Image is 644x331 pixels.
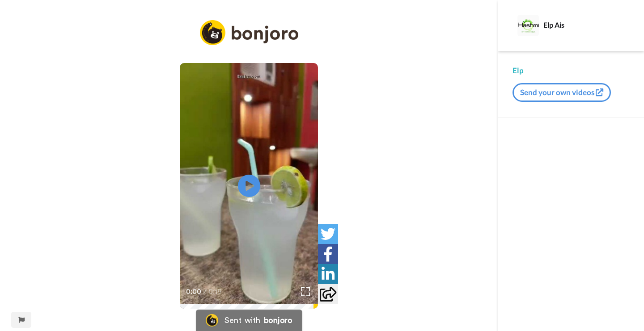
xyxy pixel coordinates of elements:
img: Full screen [301,287,310,296]
span: / [203,286,207,297]
div: bonjoro [264,316,292,324]
span: 0:00 [186,286,202,297]
div: Sent with [225,316,260,324]
img: logo_full.png [200,20,298,46]
div: Elp Ais [543,21,629,29]
div: Elp [513,65,630,76]
span: 0:19 [208,286,224,297]
img: Bonjoro Logo [206,314,218,327]
a: Bonjoro LogoSent withbonjoro [196,310,302,331]
button: Send your own videos [513,83,611,102]
img: Profile Image [517,15,539,36]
